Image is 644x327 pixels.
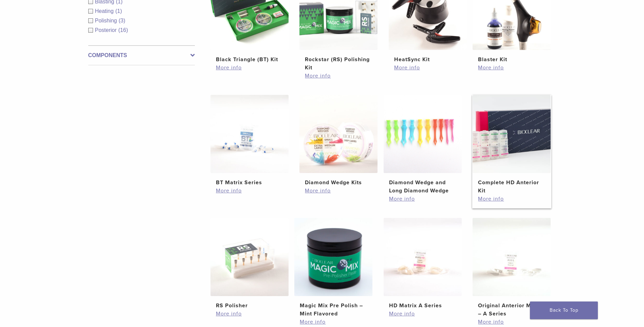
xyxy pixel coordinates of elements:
[394,55,461,64] h2: HeatSync Kit
[305,55,372,72] h2: Rockstar (RS) Polishing Kit
[478,195,545,203] a: More info
[472,95,551,195] a: Complete HD Anterior KitComplete HD Anterior Kit
[210,95,289,173] img: BT Matrix Series
[394,64,461,72] a: More info
[299,95,378,187] a: Diamond Wedge KitsDiamond Wedge Kits
[88,51,195,59] label: Components
[210,218,289,296] img: RS Polisher
[478,55,545,64] h2: Blaster Kit
[472,218,551,318] a: Original Anterior Matrix - A SeriesOriginal Anterior Matrix – A Series
[478,318,545,326] a: More info
[530,302,598,319] a: Back To Top
[305,178,372,187] h2: Diamond Wedge Kits
[478,64,545,72] a: More info
[305,187,372,195] a: More info
[216,302,283,310] h2: RS Polisher
[478,178,545,195] h2: Complete HD Anterior Kit
[118,18,125,23] span: (3)
[95,8,115,14] span: Heating
[478,302,545,318] h2: Original Anterior Matrix – A Series
[118,27,128,33] span: (16)
[95,18,119,23] span: Polishing
[299,95,378,173] img: Diamond Wedge Kits
[389,195,456,203] a: More info
[294,218,372,296] img: Magic Mix Pre Polish - Mint Flavored
[389,178,456,195] h2: Diamond Wedge and Long Diamond Wedge
[216,310,283,318] a: More info
[300,302,367,318] h2: Magic Mix Pre Polish – Mint Flavored
[216,178,283,187] h2: BT Matrix Series
[383,95,462,195] a: Diamond Wedge and Long Diamond WedgeDiamond Wedge and Long Diamond Wedge
[115,8,122,14] span: (1)
[216,187,283,195] a: More info
[210,95,289,187] a: BT Matrix SeriesBT Matrix Series
[210,218,289,310] a: RS PolisherRS Polisher
[95,27,118,33] span: Posterior
[473,218,551,296] img: Original Anterior Matrix - A Series
[300,318,367,326] a: More info
[389,302,456,310] h2: HD Matrix A Series
[216,64,283,72] a: More info
[384,218,462,296] img: HD Matrix A Series
[216,55,283,64] h2: Black Triangle (BT) Kit
[473,95,551,173] img: Complete HD Anterior Kit
[305,72,372,80] a: More info
[384,95,462,173] img: Diamond Wedge and Long Diamond Wedge
[294,218,373,318] a: Magic Mix Pre Polish - Mint FlavoredMagic Mix Pre Polish – Mint Flavored
[389,310,456,318] a: More info
[383,218,462,310] a: HD Matrix A SeriesHD Matrix A Series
